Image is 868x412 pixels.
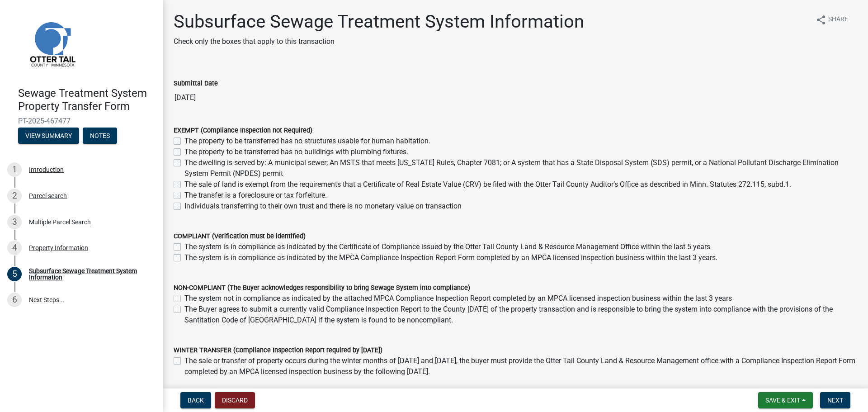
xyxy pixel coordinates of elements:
[184,355,857,377] label: The sale or transfer of property occurs during the winter months of [DATE] and [DATE], the buyer ...
[828,14,848,25] span: Share
[83,128,117,144] button: Notes
[174,128,312,134] label: EXEMPT (Compliance Inspection not Required)
[184,252,717,263] label: The system is in compliance as indicated by the MPCA Compliance Inspection Report Form completed ...
[184,293,732,304] label: The system not in compliance as indicated by the attached MPCA Compliance Inspection Report compl...
[29,166,64,173] div: Introduction
[174,233,306,240] label: COMPLIANT (Verification must be identified)
[765,397,800,404] span: Save & Exit
[29,193,67,199] div: Parcel search
[7,241,22,255] div: 4
[18,117,145,125] span: PT-2025-467477
[215,392,255,408] button: Discard
[758,392,813,408] button: Save & Exit
[18,87,156,113] h4: Sewage Treatment System Property Transfer Form
[174,285,470,291] label: NON-COMPLIANT (The Buyer acknowledges responsibility to bring Sewage System into compliance)
[18,133,79,140] wm-modal-confirm: Summary
[184,157,857,179] label: The dwelling is served by: A municipal sewer; An MSTS that meets [US_STATE] Rules, Chapter 7081; ...
[816,14,826,25] i: share
[29,219,91,225] div: Multiple Parcel Search
[174,11,584,33] h1: Subsurface Sewage Treatment System Information
[184,190,327,201] label: The transfer is a foreclosure or tax forfeiture.
[184,242,710,252] label: The system is in compliance as indicated by the Certificate of Compliance issued by the Otter Tai...
[184,147,408,157] label: The property to be transferred has no buildings with plumbing fixtures.
[18,9,86,77] img: Otter Tail County, Minnesota
[7,293,22,307] div: 6
[184,201,462,212] label: Individuals transferring to their own trust and there is no monetary value on transaction
[184,136,430,147] label: The property to be transferred has no structures usable for human habitation.
[808,11,855,28] button: shareShare
[174,347,382,354] label: WINTER TRANSFER (Compliance Inspection Report required by [DATE])
[7,215,22,229] div: 3
[29,245,88,251] div: Property Information
[29,268,148,280] div: Subsurface Sewage Treatment System Information
[184,304,857,326] label: The Buyer agrees to submit a currently valid Compliance Inspection Report to the County [DATE] of...
[188,397,204,404] span: Back
[174,81,218,87] label: Submittal Date
[820,392,850,408] button: Next
[180,392,211,408] button: Back
[18,128,79,144] button: View Summary
[827,397,843,404] span: Next
[7,162,22,177] div: 1
[184,179,791,190] label: The sale of land is exempt from the requirements that a Certificate of Real Estate Value (CRV) be...
[174,36,584,47] p: Check only the boxes that apply to this transaction
[7,267,22,281] div: 5
[7,189,22,203] div: 2
[83,133,117,140] wm-modal-confirm: Notes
